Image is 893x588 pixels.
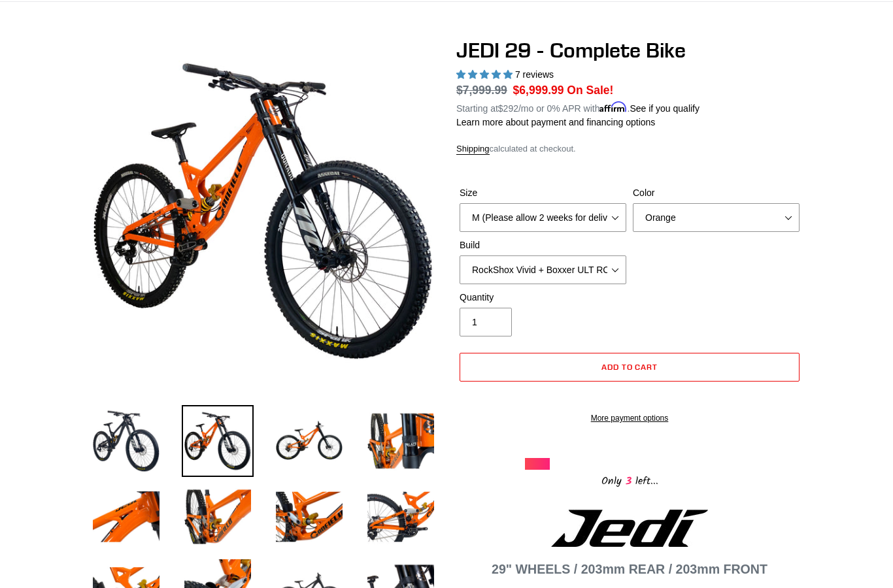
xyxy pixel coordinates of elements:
[182,481,254,553] img: Load image into Gallery viewer, JEDI 29 - Complete Bike
[515,69,554,80] span: 7 reviews
[456,144,490,155] a: Shipping
[456,84,507,97] s: $7,999.99
[601,362,658,372] span: Add to cart
[456,38,803,63] h1: JEDI 29 - Complete Bike
[365,481,437,553] img: Load image into Gallery viewer, JEDI 29 - Complete Bike
[90,405,162,477] img: Load image into Gallery viewer, JEDI 29 - Complete Bike
[460,291,626,304] label: Quantity
[622,473,635,489] span: 3
[513,84,564,97] span: $6,999.99
[460,412,800,424] a: More payment options
[456,69,515,80] span: 5.00 stars
[182,405,254,477] img: Load image into Gallery viewer, JEDI 29 - Complete Bike
[599,101,627,112] span: Affirm
[365,405,437,477] img: Load image into Gallery viewer, JEDI 29 - Complete Bike
[460,186,626,200] label: Size
[273,405,345,477] img: Load image into Gallery viewer, JEDI 29 - Complete Bike
[567,82,613,99] span: On Sale!
[456,117,655,127] a: Learn more about payment and financing options
[273,481,345,553] img: Load image into Gallery viewer, JEDI 29 - Complete Bike
[460,238,626,252] label: Build
[456,99,699,116] p: Starting at /mo or 0% APR with .
[630,103,699,114] a: See if you qualify - Learn more about Affirm Financing (opens in modal)
[498,103,518,114] span: $292
[551,510,708,547] img: Jedi Logo
[492,562,767,576] strong: 29" WHEELS / 203mm REAR / 203mm FRONT
[90,481,162,553] img: Load image into Gallery viewer, JEDI 29 - Complete Bike
[456,142,803,155] div: calculated at checkout.
[525,470,734,490] div: Only left...
[460,353,800,382] button: Add to cart
[633,186,800,200] label: Color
